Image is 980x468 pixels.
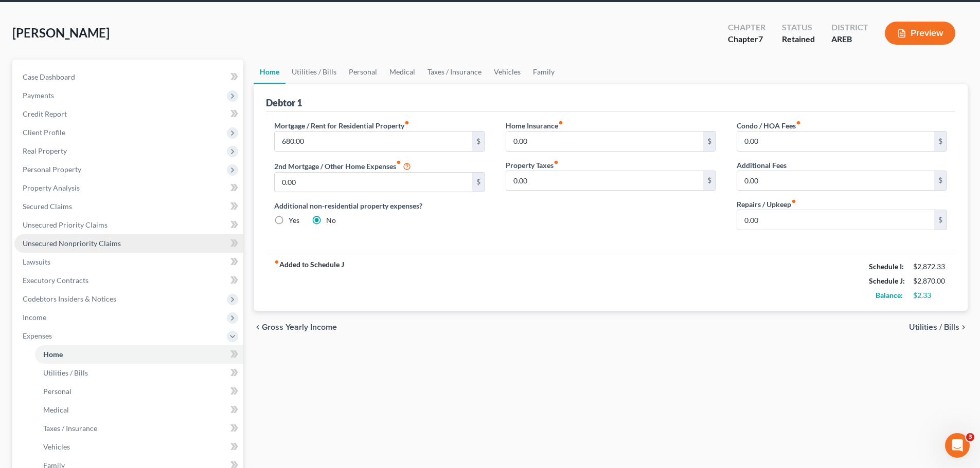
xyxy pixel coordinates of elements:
[14,179,243,197] a: Property Analysis
[23,91,54,100] span: Payments
[35,345,243,364] a: Home
[869,262,904,271] strong: Schedule I:
[286,60,343,84] a: Utilities / Bills
[274,200,485,211] label: Additional non-residential property expenses?
[728,22,765,33] div: Chapter
[737,210,934,230] input: --
[758,34,763,44] span: 7
[558,120,563,125] i: fiber_manual_record
[23,257,50,266] span: Lawsuits
[737,120,801,131] label: Condo / HOA Fees
[326,215,336,226] label: No
[913,276,947,286] div: $2,870.00
[274,259,279,265] i: fiber_manual_record
[782,33,815,45] div: Retained
[869,276,905,285] strong: Schedule J:
[383,60,421,84] a: Medical
[506,160,559,171] label: Property Taxes
[23,202,72,211] span: Secured Claims
[43,368,88,377] span: Utilities / Bills
[396,160,401,165] i: fiber_manual_record
[23,294,116,303] span: Codebtors Insiders & Notices
[909,323,968,331] button: Utilities / Bills chevron_right
[23,220,108,229] span: Unsecured Priority Claims
[262,323,337,331] span: Gross Yearly Income
[35,382,243,401] a: Personal
[506,120,563,131] label: Home Insurance
[876,291,903,299] strong: Balance:
[703,132,716,151] div: $
[791,199,796,204] i: fiber_manual_record
[554,160,559,165] i: fiber_manual_record
[737,199,796,210] label: Repairs / Upkeep
[23,165,81,174] span: Personal Property
[23,183,80,192] span: Property Analysis
[23,72,75,81] span: Case Dashboard
[35,401,243,419] a: Medical
[254,323,262,331] i: chevron_left
[23,146,67,155] span: Real Property
[274,160,411,172] label: 2nd Mortgage / Other Home Expenses
[23,276,88,285] span: Executory Contracts
[275,173,472,192] input: --
[959,323,968,331] i: chevron_right
[254,323,337,331] button: chevron_left Gross Yearly Income
[35,419,243,438] a: Taxes / Insurance
[14,216,243,234] a: Unsecured Priority Claims
[703,171,716,191] div: $
[14,105,243,123] a: Credit Report
[737,160,787,171] label: Additional Fees
[14,253,243,271] a: Lawsuits
[14,271,243,290] a: Executory Contracts
[274,120,409,131] label: Mortgage / Rent for Residential Property
[737,171,934,191] input: --
[14,197,243,216] a: Secured Claims
[43,350,63,359] span: Home
[266,97,302,109] div: Debtor 1
[14,234,243,253] a: Unsecured Nonpriority Claims
[23,239,121,248] span: Unsecured Nonpriority Claims
[274,259,344,303] strong: Added to Schedule J
[472,132,485,151] div: $
[885,22,955,45] button: Preview
[506,171,703,191] input: --
[35,438,243,456] a: Vehicles
[254,60,286,84] a: Home
[43,442,70,451] span: Vehicles
[12,25,110,40] span: [PERSON_NAME]
[913,261,947,272] div: $2,872.33
[472,173,485,192] div: $
[796,120,801,125] i: fiber_manual_record
[506,132,703,151] input: --
[343,60,383,84] a: Personal
[43,424,97,433] span: Taxes / Insurance
[831,33,868,45] div: AREB
[934,171,947,191] div: $
[966,433,974,441] span: 3
[289,215,299,226] label: Yes
[404,120,409,125] i: fiber_manual_record
[23,331,52,340] span: Expenses
[23,128,65,137] span: Client Profile
[913,290,947,301] div: $2.33
[831,22,868,33] div: District
[275,132,472,151] input: --
[934,132,947,151] div: $
[934,210,947,230] div: $
[43,405,69,414] span: Medical
[35,364,243,382] a: Utilities / Bills
[909,323,959,331] span: Utilities / Bills
[728,33,765,45] div: Chapter
[43,387,72,396] span: Personal
[23,109,67,118] span: Credit Report
[945,433,970,458] iframe: Intercom live chat
[14,68,243,86] a: Case Dashboard
[421,60,488,84] a: Taxes / Insurance
[527,60,561,84] a: Family
[23,313,46,322] span: Income
[737,132,934,151] input: --
[488,60,527,84] a: Vehicles
[782,22,815,33] div: Status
